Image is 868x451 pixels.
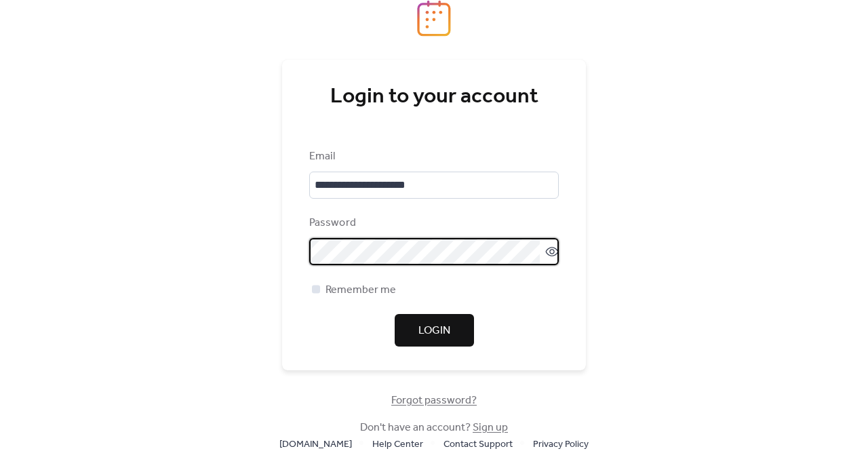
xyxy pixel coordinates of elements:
a: Sign up [473,417,508,438]
div: Email [309,149,556,165]
button: Login [395,314,474,347]
div: Password [309,215,556,231]
span: Login [418,323,450,339]
span: Remember me [325,282,396,298]
div: Login to your account [309,83,559,111]
span: Don't have an account? [360,420,508,436]
span: Forgot password? [391,393,477,409]
a: Forgot password? [391,397,477,404]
